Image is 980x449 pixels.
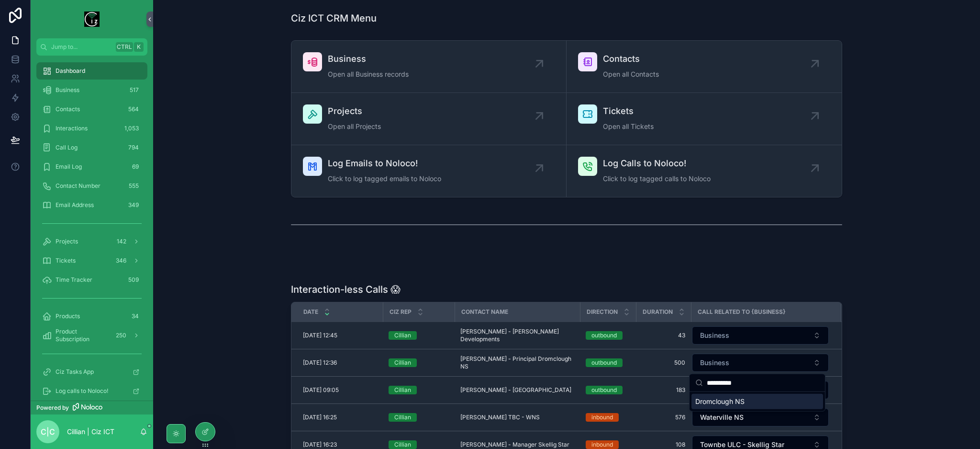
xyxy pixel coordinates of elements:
[56,201,94,209] span: Email Address
[291,283,401,296] h1: Interaction-less Calls 😱
[56,238,78,245] span: Projects
[303,386,377,394] a: [DATE] 09:05
[460,386,574,394] a: [PERSON_NAME] - [GEOGRAPHIC_DATA]
[125,274,142,286] div: 509
[125,104,142,115] div: 564
[328,104,381,118] span: Projects
[84,12,100,27] img: App logo
[586,358,630,367] a: outbound
[603,122,654,131] span: Open all Tickets
[126,180,142,192] div: 555
[303,414,337,421] span: [DATE] 16:25
[36,327,147,344] a: Product Subscription250
[56,387,108,395] span: Log calls to Noloco!
[36,38,147,56] button: Jump to...CtrlK
[591,358,617,367] div: outbound
[394,440,411,449] div: Cillian
[389,358,449,367] a: Cillian
[586,413,630,422] a: inbound
[603,104,654,118] span: Tickets
[642,332,685,339] a: 43
[125,199,142,211] div: 349
[129,161,142,173] div: 69
[113,255,129,266] div: 346
[328,122,381,131] span: Open all Projects
[587,308,618,316] span: Direction
[36,62,147,80] a: Dashboard
[603,52,659,66] span: Contacts
[36,101,147,118] a: Contacts564
[692,354,829,372] button: Select Button
[394,358,411,367] div: Cillian
[36,158,147,175] a: Email Log69
[642,359,685,367] span: 500
[328,52,409,66] span: Business
[394,331,411,340] div: Cillian
[394,413,411,422] div: Cillian
[642,441,685,449] span: 108
[36,81,147,99] a: Business517
[328,157,441,170] span: Log Emails to Noloco!
[460,328,574,343] a: [PERSON_NAME] - [PERSON_NAME] Developments
[31,401,153,414] a: Powered by
[291,145,567,197] a: Log Emails to Noloco!Click to log tagged emails to Noloco
[695,397,745,406] span: Dromclough NS
[56,86,79,94] span: Business
[691,408,829,427] a: Select Button
[303,359,337,367] span: [DATE] 12:36
[691,326,829,345] a: Select Button
[127,84,142,96] div: 517
[36,271,147,288] a: Time Tracker509
[690,392,825,411] div: Suggestions
[591,386,617,394] div: outbound
[129,311,142,322] div: 34
[114,236,129,247] div: 142
[603,69,659,79] span: Open all Contacts
[567,93,842,145] a: TicketsOpen all Tickets
[125,142,142,153] div: 794
[591,440,613,449] div: inbound
[700,358,729,368] span: Business
[586,440,630,449] a: inbound
[36,233,147,250] a: Projects142
[389,440,449,449] a: Cillian
[389,386,449,394] a: Cillian
[56,144,78,151] span: Call Log
[642,414,685,421] span: 576
[56,105,80,113] span: Contacts
[122,123,142,134] div: 1,053
[291,93,567,145] a: ProjectsOpen all Projects
[394,386,411,394] div: Cillian
[460,441,569,449] span: [PERSON_NAME] - Manager Skellig Star
[36,139,147,156] a: Call Log794
[461,308,508,316] span: Contact Name
[116,42,133,52] span: Ctrl
[41,426,55,437] span: C|C
[643,308,673,316] span: Duration
[692,326,829,345] button: Select Button
[36,308,147,325] a: Products34
[567,41,842,93] a: ContactsOpen all Contacts
[460,414,540,421] span: [PERSON_NAME] TBC - WNS
[67,427,114,437] p: Cillian | Ciz ICT
[567,145,842,197] a: Log Calls to Noloco!Click to log tagged calls to Noloco
[586,386,630,394] a: outbound
[291,12,377,25] h1: Ciz ICT CRM Menu
[389,331,449,340] a: Cillian
[642,386,685,394] a: 183
[460,386,571,394] span: [PERSON_NAME] - [GEOGRAPHIC_DATA]
[56,276,92,284] span: Time Tracker
[389,413,449,422] a: Cillian
[303,386,339,394] span: [DATE] 09:05
[113,330,129,341] div: 250
[36,177,147,195] a: Contact Number555
[460,355,574,370] a: [PERSON_NAME] - Principal Dromclough NS
[56,125,88,132] span: Interactions
[700,331,729,340] span: Business
[36,196,147,214] a: Email Address349
[56,368,94,376] span: Ciz Tasks App
[700,413,744,422] span: Waterville NS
